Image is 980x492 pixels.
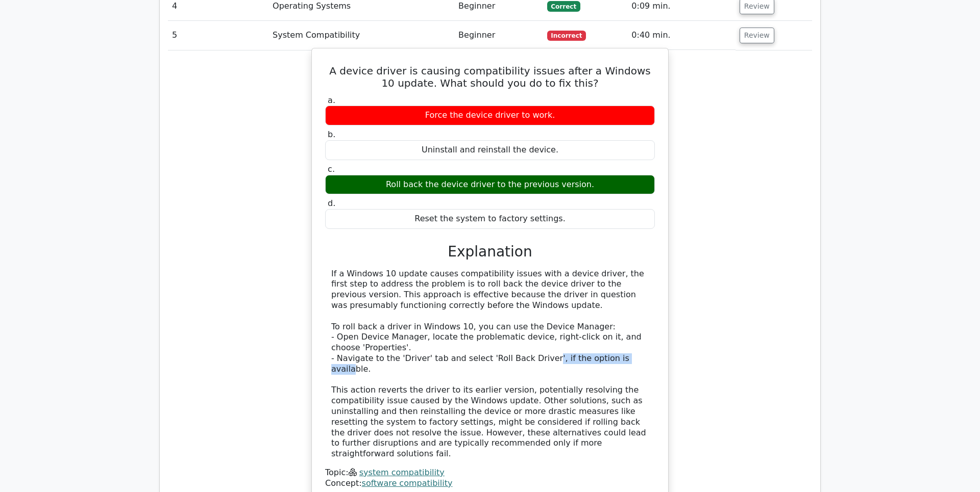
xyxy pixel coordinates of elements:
button: Review [740,28,774,43]
div: Reset the system to factory settings. [325,209,655,229]
div: Topic: [325,468,655,478]
a: software compatibility [362,478,453,488]
div: Force the device driver to work. [325,106,655,125]
div: Uninstall and reinstall the device. [325,140,655,160]
td: System Compatibility [268,21,454,50]
h3: Explanation [331,243,649,261]
span: Correct [547,1,580,11]
span: c. [328,164,335,174]
a: system compatibility [359,468,445,477]
span: b. [328,130,335,139]
div: Concept: [325,478,655,489]
h5: A device driver is causing compatibility issues after a Windows 10 update. What should you do to ... [324,65,656,89]
span: a. [328,95,335,105]
td: 0:40 min. [627,21,736,50]
span: Incorrect [547,31,586,41]
div: If a Windows 10 update causes compatibility issues with a device driver, the first step to addres... [331,269,649,459]
td: Beginner [454,21,543,50]
span: d. [328,198,335,208]
td: 5 [168,21,268,50]
div: Roll back the device driver to the previous version. [325,175,655,195]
